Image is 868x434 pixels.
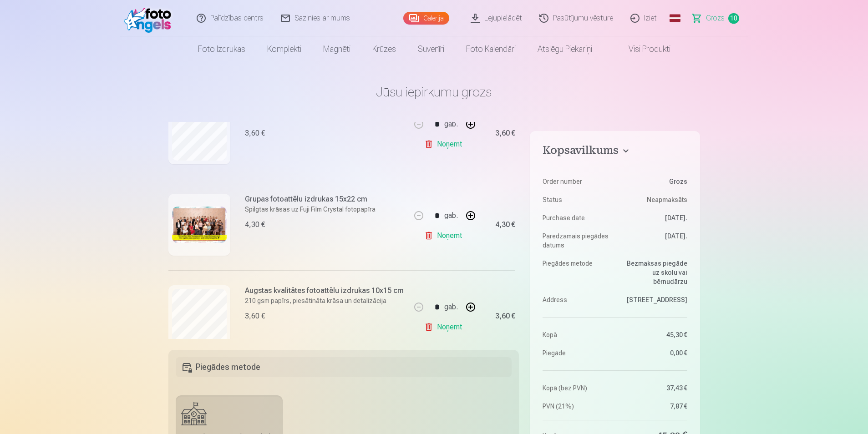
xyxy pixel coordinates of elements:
dt: Status [543,195,610,204]
a: Foto izdrukas [187,36,256,62]
dt: Paredzamais piegādes datums [543,232,610,250]
div: gab. [444,296,458,318]
div: 3,60 € [495,131,515,136]
dt: Purchase date [543,213,610,222]
img: /fa1 [124,4,176,33]
div: gab. [444,113,458,135]
h1: Jūsu iepirkumu grozs [168,84,700,100]
dd: 37,43 € [619,384,687,393]
div: 3,60 € [245,311,265,322]
a: Atslēgu piekariņi [527,36,603,62]
a: Krūzes [361,36,407,62]
div: 3,60 € [495,313,515,319]
a: Visi produkti [603,36,681,62]
a: Noņemt [424,227,466,245]
p: Spilgtas krāsas uz Fuji Film Crystal fotopapīra [245,205,376,214]
a: Galerija [403,12,449,25]
div: gab. [444,205,458,227]
dd: 0,00 € [619,348,687,358]
dd: [STREET_ADDRESS] [619,295,687,304]
h6: Grupas fotoattēlu izdrukas 15x22 cm [245,194,376,205]
div: 4,30 € [245,219,265,230]
button: Kopsavilkums [543,144,687,160]
dt: Piegādes metode [543,259,610,286]
h5: Piegādes metode [176,357,512,377]
dt: Kopā [543,330,610,339]
dt: Kopā (bez PVN) [543,384,610,393]
a: Noņemt [424,318,466,336]
dt: Piegāde [543,348,610,358]
p: 210 gsm papīrs, piesātināta krāsa un detalizācija [245,296,404,305]
dt: Address [543,295,610,304]
dd: 45,30 € [619,330,687,339]
dd: [DATE]. [619,213,687,222]
dt: Order number [543,177,610,186]
a: Komplekti [256,36,312,62]
a: Suvenīri [407,36,455,62]
dd: Grozs [619,177,687,186]
dd: Bezmaksas piegāde uz skolu vai bērnudārzu [619,259,687,286]
a: Foto kalendāri [455,36,527,62]
dt: PVN (21%) [543,402,610,411]
span: Grozs [706,13,725,24]
dd: [DATE]. [619,232,687,250]
div: 4,30 € [495,222,515,227]
a: Noņemt [424,135,466,153]
span: Neapmaksāts [647,195,687,204]
div: 3,60 € [245,128,265,139]
a: Magnēti [312,36,361,62]
h6: Augstas kvalitātes fotoattēlu izdrukas 10x15 cm [245,285,404,296]
dd: 7,87 € [619,402,687,411]
span: 10 [728,13,739,24]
